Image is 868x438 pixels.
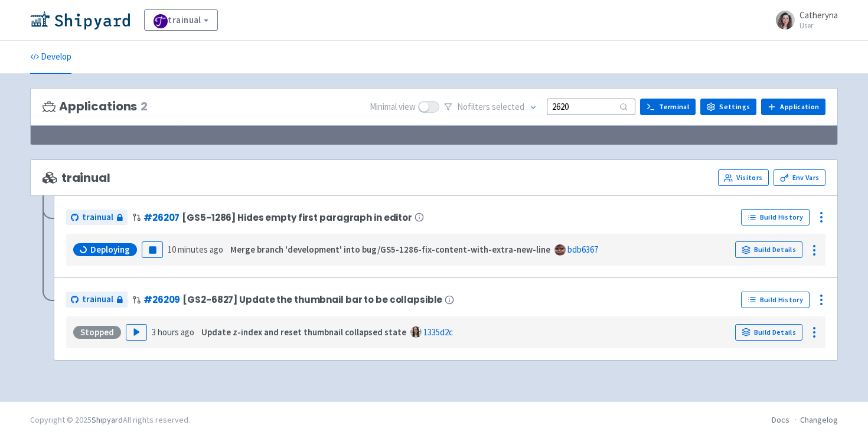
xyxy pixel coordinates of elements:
[142,241,163,258] button: Pause
[30,414,190,426] div: Copyright © 2025 All rights reserved.
[144,9,218,31] a: trainual
[774,169,825,186] a: Env Vars
[492,101,524,112] span: selected
[718,169,769,186] a: Visitors
[567,244,598,255] a: bdb6367
[182,295,442,305] span: [GS2-6827] Update the thumbnail bar to be collapsible
[800,22,838,30] small: User
[741,292,810,308] a: Build History
[126,324,147,341] button: Play
[800,9,838,21] span: Catheryna
[547,99,635,115] input: Search...
[700,99,756,115] a: Settings
[457,100,524,114] span: No filter s
[73,326,121,339] div: Stopped
[182,213,412,223] span: [GS5-1286] Hides empty first paragraph in editor
[30,41,71,74] a: Develop
[800,414,838,425] a: Changelog
[423,326,453,338] a: 1335d2c
[82,293,113,306] span: trainual
[735,324,802,341] a: Build Details
[152,326,194,338] time: 3 hours ago
[92,414,123,425] a: Shipyard
[370,100,416,114] span: Minimal view
[66,210,128,225] a: trainual
[43,100,148,113] h3: Applications
[735,241,802,258] a: Build Details
[168,244,223,255] time: 10 minutes ago
[30,11,130,30] img: Shipyard logo
[143,211,180,224] a: #26207
[761,99,825,115] a: Application
[66,292,128,308] a: trainual
[741,209,810,225] a: Build History
[90,244,130,256] span: Deploying
[143,293,180,306] a: #26209
[772,414,789,425] a: Docs
[230,244,550,255] strong: Merge branch 'development' into bug/GS5-1286-fix-content-with-extra-new-line
[43,171,110,185] span: trainual
[769,11,838,30] a: Catheryna User
[640,99,696,115] a: Terminal
[82,211,113,224] span: trainual
[201,326,406,338] strong: Update z-index and reset thumbnail collapsed state
[141,100,148,113] span: 2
